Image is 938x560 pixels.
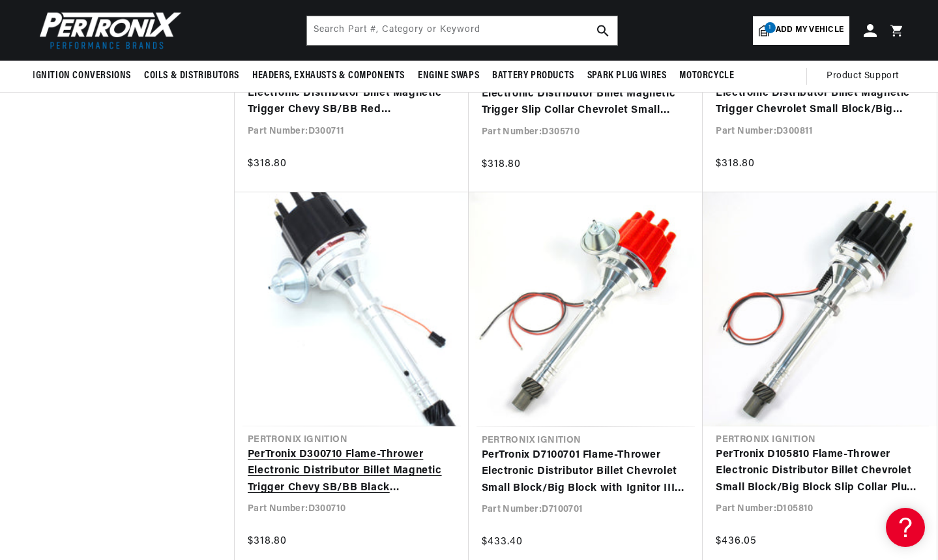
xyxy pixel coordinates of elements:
span: Product Support [827,69,899,83]
span: Coils & Distributors [144,69,239,83]
button: search button [589,16,617,45]
a: PerTronix D305710 Flame-Thrower Electronic Distributor Billet Magnetic Trigger Slip Collar Chevro... [482,69,690,119]
img: Pertronix [33,8,183,53]
summary: Battery Products [486,61,581,91]
span: Ignition Conversions [33,69,131,83]
summary: Product Support [827,61,905,92]
a: PerTronix D105810 Flame-Thrower Electronic Distributor Billet Chevrolet Small Block/Big Block Sli... [716,447,924,497]
span: 1 [765,22,776,33]
span: Headers, Exhausts & Components [252,69,405,83]
span: Battery Products [492,69,574,83]
summary: Headers, Exhausts & Components [246,61,411,91]
a: PerTronix D300711 Flame-Thrower Electronic Distributor Billet Magnetic Trigger Chevy SB/BB Red [D... [248,68,456,119]
summary: Engine Swaps [411,61,486,91]
span: Engine Swaps [418,69,479,83]
a: PerTronix D7100701 Flame-Thrower Electronic Distributor Billet Chevrolet Small Block/Big Block wi... [482,447,690,497]
span: Add my vehicle [776,24,843,37]
a: 1Add my vehicle [753,16,849,45]
summary: Ignition Conversions [33,61,138,91]
input: Search Part #, Category or Keyword [307,16,617,45]
summary: Coils & Distributors [138,61,246,91]
span: Motorcycle [679,69,734,83]
summary: Spark Plug Wires [581,61,673,91]
summary: Motorcycle [673,61,740,91]
span: Spark Plug Wires [587,69,667,83]
a: PerTronix D300811 Flame-Thrower Electronic Distributor Billet Magnetic Trigger Chevrolet Small Bl... [716,68,924,119]
a: PerTronix D300710 Flame-Thrower Electronic Distributor Billet Magnetic Trigger Chevy SB/BB Black ... [248,447,456,497]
